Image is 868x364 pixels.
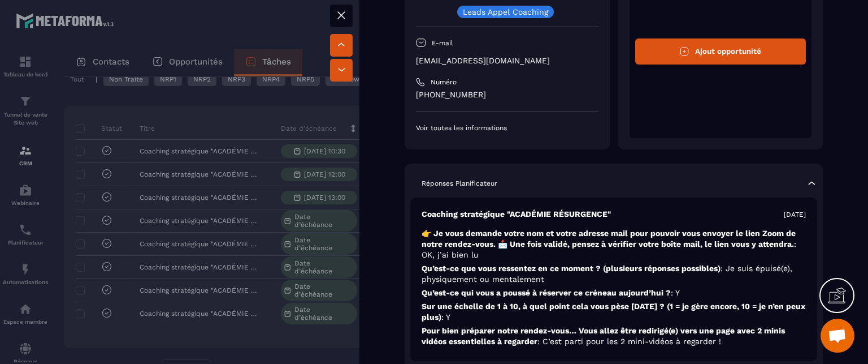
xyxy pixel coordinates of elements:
[422,209,611,220] p: Coaching stratégique "ACADÉMIE RÉSURGENCE"
[416,89,598,100] p: [PHONE_NUMBER]
[416,55,598,66] p: [EMAIL_ADDRESS][DOMAIN_NAME]
[422,326,806,347] p: Pour bien préparer notre rendez-vous… Vous allez être redirigé(e) vers une page avec 2 minis vidé...
[422,228,806,260] p: 👉 Je vous demande votre nom et votre adresse mail pour pouvoir vous envoyer le lien Zoom de notre...
[635,38,806,65] button: Ajout opportunité
[784,210,806,219] p: [DATE]
[422,288,806,298] p: Qu’est-ce qui vous a poussé à réserver ce créneau aujourd’hui ?
[422,179,497,188] p: Réponses Planificateur
[432,38,453,48] p: E-mail
[671,288,680,297] span: : Y
[441,312,450,322] span: : Y
[422,301,806,323] p: Sur une échelle de 1 à 10, à quel point cela vous pèse [DATE] ? (1 = je gère encore, 10 = je n’en...
[422,263,806,285] p: Qu’est-ce que vous ressentez en ce moment ? (plusieurs réponses possibles)
[821,319,854,353] div: Ouvrir le chat
[463,8,548,16] p: Leads Appel Coaching
[416,123,598,132] p: Voir toutes les informations
[431,78,457,87] p: Numéro
[537,337,721,346] span: : C’est parti pour les 2 mini-vidéos à regarder !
